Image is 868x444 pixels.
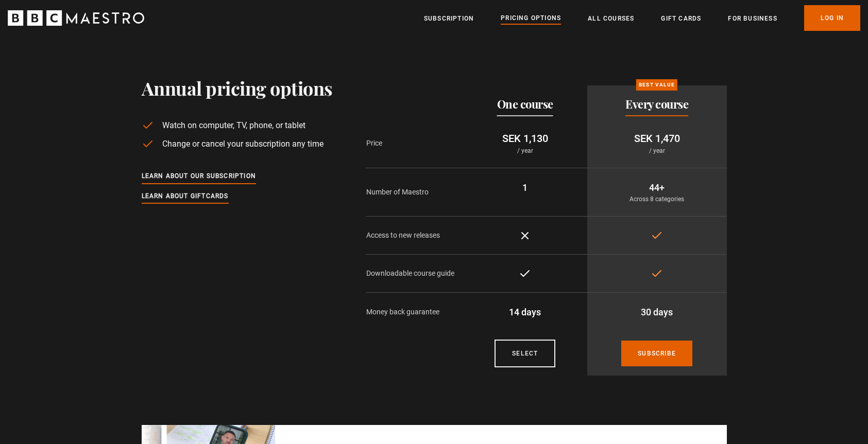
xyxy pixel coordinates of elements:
[424,13,474,24] a: Subscription
[595,181,719,194] p: 44+
[495,340,555,367] a: Courses
[595,194,719,204] p: Across 8 categories
[471,146,579,155] p: / year
[366,307,463,317] p: Money back guarantee
[142,77,333,99] h1: Annual pricing options
[728,13,777,24] a: For business
[142,138,333,150] li: Change or cancel your subscription any time
[366,268,463,279] p: Downloadable course guide
[142,191,229,202] a: Learn about giftcards
[501,13,561,24] a: Pricing Options
[636,79,677,91] p: Best value
[595,131,719,146] p: SEK 1,470
[366,138,463,149] p: Price
[497,98,553,110] h2: One course
[366,230,463,241] p: Access to new releases
[595,305,719,319] p: 30 days
[625,98,688,110] h2: Every course
[142,171,257,182] a: Learn about our subscription
[471,131,579,146] p: SEK 1,130
[471,305,579,319] p: 14 days
[621,341,692,366] a: Subscribe
[661,13,701,24] a: Gift Cards
[142,119,333,132] li: Watch on computer, TV, phone, or tablet
[424,5,860,31] nav: Primary
[595,146,719,155] p: / year
[366,187,463,198] p: Number of Maestro
[471,181,579,194] p: 1
[588,13,634,24] a: All Courses
[804,5,860,31] a: Log In
[8,10,144,26] svg: BBC Maestro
